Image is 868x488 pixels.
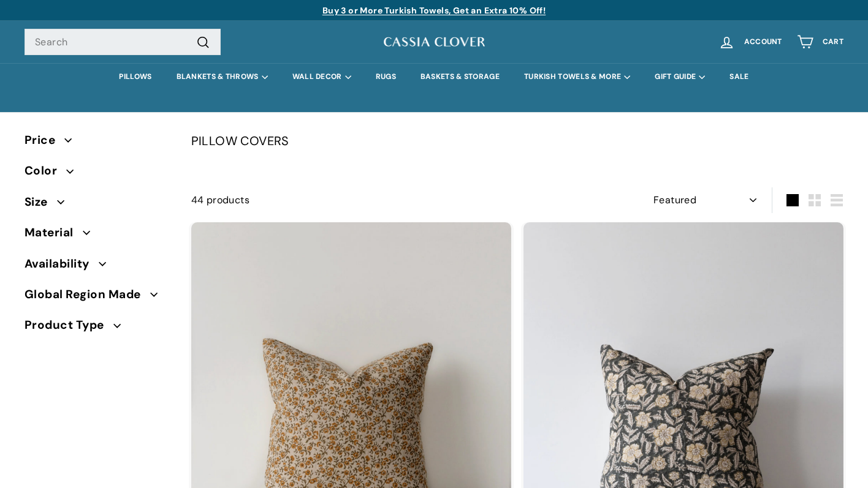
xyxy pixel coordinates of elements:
[25,193,57,211] span: Size
[107,63,164,91] a: PILLOWS
[322,5,546,16] a: Buy 3 or More Turkish Towels, Get an Extra 10% Off!
[642,63,717,91] summary: GIFT GUIDE
[25,159,172,189] button: Color
[25,282,172,313] button: Global Region Made
[823,38,843,46] span: Cart
[25,255,99,273] span: Availability
[25,162,66,180] span: Color
[25,285,150,304] span: Global Region Made
[164,63,280,91] summary: BLANKETS & THROWS
[25,131,64,149] span: Price
[280,63,364,91] summary: WALL DECOR
[25,252,172,282] button: Availability
[512,63,642,91] summary: TURKISH TOWELS & MORE
[25,316,113,334] span: Product Type
[191,192,517,208] div: 44 products
[25,190,172,220] button: Size
[25,128,172,159] button: Price
[717,63,761,91] a: SALE
[191,131,843,151] div: PILLOW COVERS
[25,220,172,251] button: Material
[711,24,790,60] a: Account
[25,29,221,56] input: Search
[25,313,172,343] button: Product Type
[744,38,782,46] span: Account
[364,63,408,91] a: RUGS
[408,63,512,91] a: BASKETS & STORAGE
[25,223,83,242] span: Material
[790,24,851,60] a: Cart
